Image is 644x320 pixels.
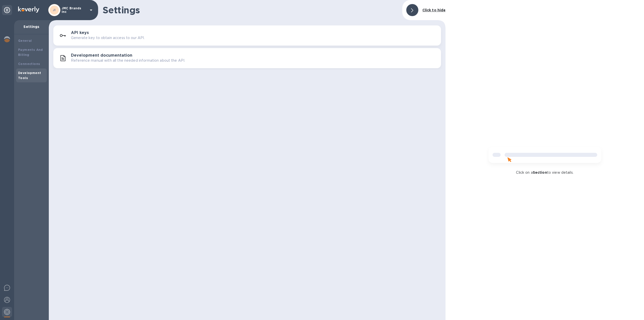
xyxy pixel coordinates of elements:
b: General [18,39,32,43]
p: Settings [18,24,45,29]
h3: Development documentation [71,53,132,58]
div: Unpin categories [2,5,12,15]
b: Section [533,170,547,174]
h1: Settings [103,5,398,15]
b: Connections [18,62,40,66]
h3: API keys [71,30,89,35]
button: API keysGenerate key to obtain access to our API. [53,25,441,46]
p: Generate key to obtain access to our API. [71,35,145,41]
b: JI [53,8,56,12]
img: Logo [18,7,39,13]
b: Click to hide [422,8,446,12]
p: Reference manual with all the needed information about the API. [71,58,185,63]
b: Development Tools [18,71,41,80]
p: Click on a to view details. [516,170,573,175]
p: JMC Brands Inc [62,7,87,14]
b: Payments And Billing [18,48,43,57]
button: Development documentationReference manual with all the needed information about the API. [53,48,441,68]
